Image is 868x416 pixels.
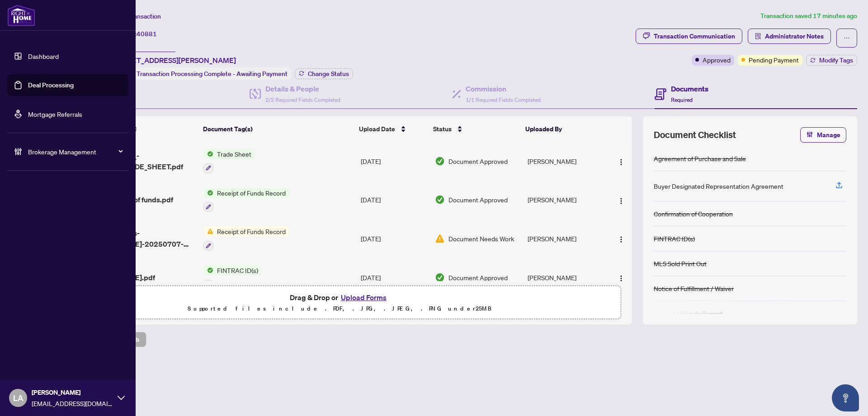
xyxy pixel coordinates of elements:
img: Document Status [435,156,445,166]
span: Status [433,124,452,134]
span: Document Approved [448,273,508,282]
span: Document Approved [448,156,508,166]
span: 1/1 Required Fields Completed [466,96,541,103]
button: Status IconReceipt of Funds Record [203,226,289,251]
img: Logo [618,197,625,205]
th: Document Tag(s) [199,116,355,142]
th: Upload Date [355,116,429,142]
td: [DATE] [357,219,431,258]
img: Document Status [435,234,445,244]
span: Manage [817,128,840,142]
span: [EMAIL_ADDRESS][DOMAIN_NAME] [32,398,113,408]
button: Open asap [832,384,859,411]
a: Deal Processing [28,81,74,89]
div: Confirmation of Cooperation [654,209,733,219]
button: Change Status [295,68,353,79]
div: Agreement of Purchase and Sale [654,153,746,163]
span: Brokerage Management [28,147,122,157]
div: MLS Sold Print Out [654,258,707,268]
span: Transaction Processing Complete - Awaiting Payment [137,70,288,78]
span: Upload Date [359,124,395,134]
span: receipt-of-funds-[PERSON_NAME]-20250707-125526.pdf [83,228,196,249]
span: Receipt of Funds Record [213,188,289,198]
th: Status [429,116,522,142]
div: Notice of Fulfillment / Waiver [654,283,734,293]
div: FINTRAC ID(s) [654,234,695,244]
div: Transaction Communication [654,29,735,43]
span: Receipt of Funds Record [213,226,289,236]
td: [PERSON_NAME] [524,142,606,181]
span: Required [671,96,693,103]
td: [DATE] [357,258,431,297]
button: Status IconReceipt of Funds Record [203,188,289,212]
img: Logo [618,158,625,166]
button: Administrator Notes [748,29,831,44]
span: Drag & Drop or [290,292,389,303]
img: Logo [618,275,625,282]
button: Modify Tags [806,55,857,66]
span: solution [755,33,761,39]
span: Modify Tags [819,57,853,63]
span: Document Approved [448,195,508,205]
a: Mortgage Referrals [28,110,82,118]
th: (16) File Name [80,116,199,142]
img: Status Icon [203,188,213,198]
img: logo [7,5,35,26]
button: Status IconFINTRAC ID(s) [203,265,262,290]
span: View Transaction [113,12,161,20]
td: [DATE] [357,181,431,220]
img: Status Icon [203,149,213,159]
span: FINTRAC ID(s) [213,265,262,275]
img: Document Status [435,273,445,282]
button: Logo [614,270,628,285]
span: 40881 [137,30,157,38]
img: Status Icon [203,265,213,275]
button: Logo [614,154,628,168]
button: Manage [800,127,846,143]
span: ellipsis [844,35,850,41]
h4: Details & People [265,83,340,94]
span: Trade Sheet [213,149,255,159]
img: Status Icon [203,226,213,236]
td: [DATE] [357,142,431,181]
h4: Documents [671,83,708,94]
span: Document Needs Work [448,234,514,244]
span: LA [13,392,24,404]
button: Logo [614,231,628,246]
span: Drag & Drop orUpload FormsSupported files include .PDF, .JPG, .JPEG, .PNG under25MB [58,286,621,320]
p: Supported files include .PDF, .JPG, .JPEG, .PNG under 25 MB [64,303,615,314]
div: Buyer Designated Representation Agreement [654,181,783,191]
span: Administrator Notes [765,29,824,43]
td: [PERSON_NAME] [524,258,606,297]
a: Dashboard [28,52,59,60]
button: Transaction Communication [636,29,742,44]
button: Upload Forms [338,292,389,303]
button: Logo [614,192,628,207]
span: 512_Parnell_St_-_REVISED_TRADE_SHEET.pdf [83,150,196,172]
h4: Commission [466,83,541,94]
td: [PERSON_NAME] [524,219,606,258]
button: Status IconTrade Sheet [203,149,255,173]
span: Change Status [308,71,349,77]
td: [PERSON_NAME] [524,181,606,220]
span: Approved [703,55,731,65]
article: Transaction saved 17 minutes ago [760,11,857,21]
span: [PERSON_NAME] [32,387,113,397]
img: Document Status [435,195,445,205]
span: [STREET_ADDRESS][PERSON_NAME] [112,55,236,66]
span: Document Checklist [654,129,736,141]
span: Pending Payment [749,55,799,65]
img: Logo [618,236,625,243]
div: Status: [112,67,291,80]
th: Uploaded By [522,116,603,142]
span: 2/2 Required Fields Completed [265,96,340,103]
